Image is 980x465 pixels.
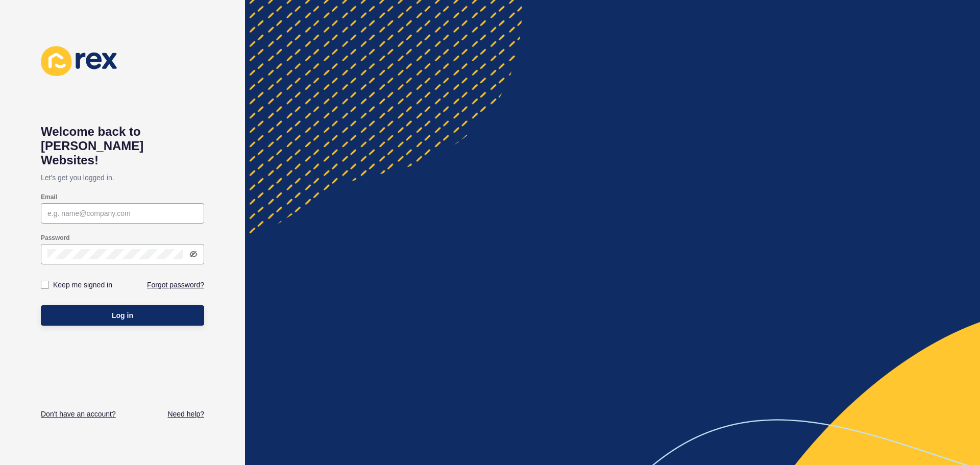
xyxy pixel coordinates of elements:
[167,409,204,419] a: Need help?
[41,409,116,419] a: Don't have an account?
[41,167,204,188] p: Let's get you logged in.
[41,193,57,201] label: Email
[41,234,70,242] label: Password
[41,305,204,326] button: Log in
[147,280,204,290] a: Forgot password?
[41,125,204,167] h1: Welcome back to [PERSON_NAME] Websites!
[47,208,198,218] input: e.g. name@company.com
[53,280,112,290] label: Keep me signed in
[112,310,133,321] span: Log in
